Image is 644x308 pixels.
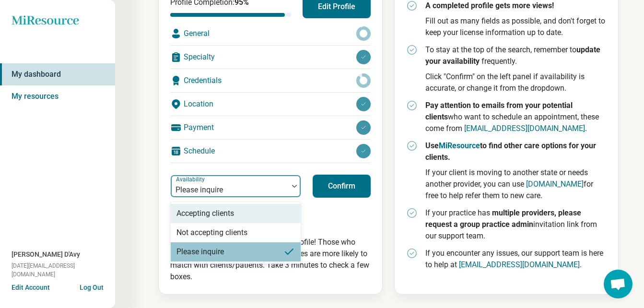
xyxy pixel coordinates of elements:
[176,246,224,258] div: Please inquire
[170,93,371,116] div: Location
[170,46,371,69] div: Specialty
[12,283,50,293] button: Edit Account
[170,140,371,163] div: Schedule
[604,270,632,298] div: Open chat
[425,248,607,271] p: If you encounter any issues, our support team is here to help at .
[176,208,234,219] div: Accepting clients
[170,200,301,210] p: Last updated: [DATE]
[12,261,115,279] span: [DATE][EMAIL_ADDRESS][DOMAIN_NAME]
[425,141,596,162] strong: Use to find other care options for your clients.
[526,179,584,189] a: [DOMAIN_NAME]
[170,116,371,139] div: Payment
[439,141,480,150] a: MiResource
[459,260,580,269] a: [EMAIL_ADDRESS][DOMAIN_NAME]
[12,249,80,260] span: [PERSON_NAME] D'Avy
[425,45,600,66] strong: update your availability
[425,71,607,94] p: Click "Confirm" on the left panel if availability is accurate, or change it from the dropdown.
[425,208,581,229] strong: multiple providers, please request a group practice admin
[464,124,585,133] a: [EMAIL_ADDRESS][DOMAIN_NAME]
[425,100,607,134] p: who want to schedule an appointment, these come from .
[176,176,207,183] label: Availability
[425,167,607,201] p: If your client is moving to another state or needs another provider, you can use for free to help...
[425,44,607,67] p: To stay at the top of the search, remember to frequently.
[425,1,554,10] strong: A completed profile gets more views!
[170,69,371,92] div: Credentials
[176,227,247,238] div: Not accepting clients
[80,283,104,290] button: Log Out
[170,22,371,45] div: General
[425,101,573,121] strong: Pay attention to emails from your potential clients
[313,175,371,198] button: Confirm
[425,15,607,38] p: Fill out as many fields as possible, and don't forget to keep your license information up to date.
[425,207,607,242] p: If your practice has invitation link from our support team.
